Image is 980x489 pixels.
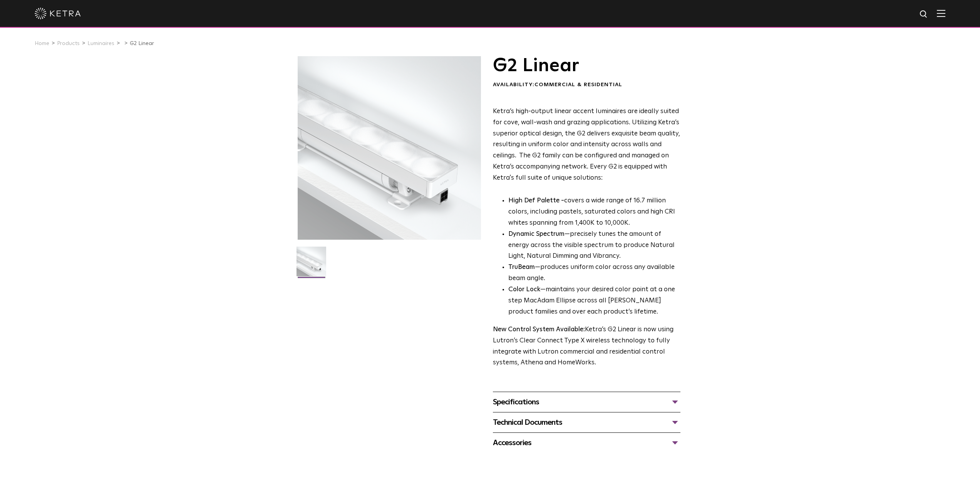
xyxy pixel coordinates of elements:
[493,416,680,429] div: Technical Documents
[35,8,81,19] img: ketra-logo-2019-white
[493,324,680,369] p: Ketra’s G2 Linear is now using Lutron’s Clear Connect Type X wireless technology to fully integra...
[508,195,680,229] p: covers a wide range of 16.7 million colors, including pastels, saturated colors and high CRI whit...
[493,56,680,75] h1: G2 Linear
[493,326,585,333] strong: New Control System Available:
[508,197,564,204] strong: High Def Palette -
[508,284,680,318] li: —maintains your desired color point at a one step MacAdam Ellipse across all [PERSON_NAME] produc...
[493,106,680,184] p: Ketra’s high-output linear accent luminaires are ideally suited for cove, wall-wash and grazing a...
[493,81,680,89] div: Availability:
[493,396,680,408] div: Specifications
[508,231,565,237] strong: Dynamic Spectrum
[87,41,114,46] a: Luminaires
[508,229,680,262] li: —precisely tunes the amount of energy across the visible spectrum to produce Natural Light, Natur...
[35,41,49,46] a: Home
[937,10,945,17] img: Hamburger%20Nav.svg
[508,264,535,270] strong: TruBeam
[297,247,326,282] img: G2-Linear-2021-Web-Square
[508,286,540,293] strong: Color Lock
[919,10,929,19] img: search icon
[130,41,154,46] a: G2 Linear
[534,82,622,87] span: Commercial & Residential
[508,262,680,284] li: —produces uniform color across any available beam angle.
[57,41,80,46] a: Products
[493,437,680,449] div: Accessories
